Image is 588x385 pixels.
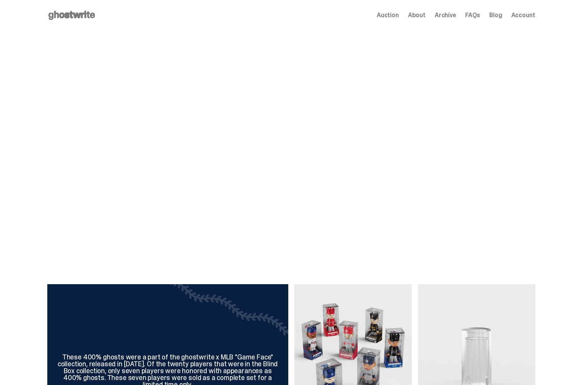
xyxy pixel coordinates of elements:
[465,12,480,18] a: FAQs
[377,12,399,18] a: Auction
[511,12,535,18] a: Account
[435,12,456,18] a: Archive
[408,12,426,18] a: About
[489,12,502,18] a: Blog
